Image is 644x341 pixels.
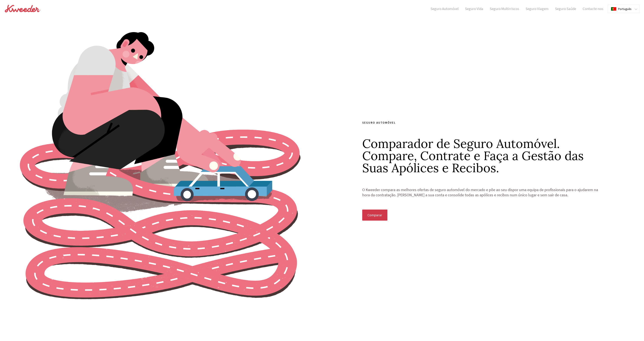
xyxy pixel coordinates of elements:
a: Contacte-nos [579,7,606,11]
span: Português [618,7,631,11]
h2: O Kweeder compara as melhores ofertas de seguro automóvel do mercado e põe ao seu dispor uma equi... [362,182,604,210]
a: logo [4,4,41,14]
a: Seguro Viagem [522,7,552,11]
p: Seguro Automóvel [362,121,604,125]
h1: Comparador de Seguro Automóvel. Compare, Contrate e Faça a Gestão das Suas Apólices e Recibos. [362,133,604,174]
a: Seguro Saúde [552,7,579,11]
span: Comparar [367,213,382,217]
a: Seguro Automóvel [427,7,462,11]
img: logo [4,4,41,13]
a: Comparar [362,214,387,217]
button: Comparar [362,210,387,220]
a: Seguro Multirriscos [487,7,522,11]
a: Seguro Vida [462,7,487,11]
